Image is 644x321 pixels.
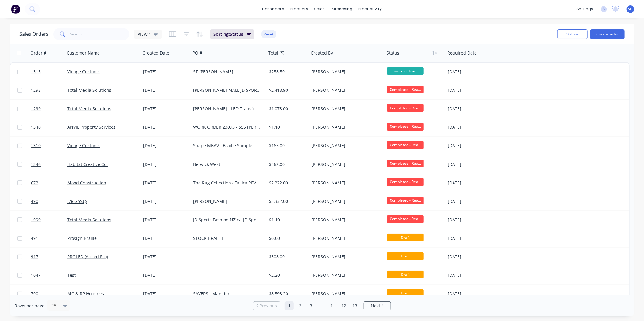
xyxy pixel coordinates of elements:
[448,198,496,204] div: [DATE]
[143,217,188,223] div: [DATE]
[70,28,129,40] input: Search...
[259,5,288,14] a: dashboard
[387,67,424,75] span: Braille - Clear...
[387,160,424,167] span: Completed - Rea...
[269,106,305,112] div: $1,078.00
[67,217,111,223] a: Total Media Solutions
[31,266,67,284] a: 1047
[143,161,188,167] div: [DATE]
[31,118,67,136] a: 1340
[193,106,260,112] div: [PERSON_NAME] - LED Transformers
[296,301,305,310] a: Page 2
[448,272,496,278] div: [DATE]
[67,124,116,130] a: ANVIL Property Services
[193,161,260,167] div: Berwick West
[311,87,379,93] div: [PERSON_NAME]
[387,86,424,93] span: Completed - Rea...
[210,29,254,39] button: Sorting:Status
[328,301,337,310] a: Page 11
[311,235,379,241] div: [PERSON_NAME]
[193,143,260,149] div: Shape MBAV - Braille Sample
[30,50,46,56] div: Order #
[67,87,111,93] a: Total Media Solutions
[31,63,67,81] a: 1315
[387,104,424,112] span: Completed - Rea...
[448,161,496,167] div: [DATE]
[448,124,496,130] div: [DATE]
[447,50,477,56] div: Required Date
[350,301,359,310] a: Page 13
[31,174,67,192] a: 672
[213,31,243,37] span: Sorting: Status
[317,301,327,310] a: Jump forward
[311,291,379,297] div: [PERSON_NAME]
[269,180,305,186] div: $2,222.00
[448,143,496,149] div: [DATE]
[285,301,294,310] a: Page 1 is your current page
[193,235,260,241] div: STOCK BRAILLE
[573,5,596,14] div: settings
[387,271,424,278] span: Draft
[19,31,49,37] h1: Sales Orders
[387,234,424,241] span: Draft
[143,143,188,149] div: [DATE]
[557,29,588,39] button: Options
[269,161,305,167] div: $462.00
[143,198,188,204] div: [DATE]
[448,87,496,93] div: [DATE]
[67,272,76,278] a: Test
[448,291,496,297] div: [DATE]
[311,69,379,75] div: [PERSON_NAME]
[31,254,38,260] span: 917
[143,291,188,297] div: [DATE]
[31,248,67,266] a: 917
[138,31,151,37] span: VIEW 1
[448,106,496,112] div: [DATE]
[31,285,67,303] a: 700
[143,235,188,241] div: [DATE]
[67,291,104,296] a: MG & RP Holdings
[387,178,424,186] span: Completed - Rea...
[371,303,380,309] span: Next
[311,50,333,56] div: Created By
[268,50,284,56] div: Total ($)
[143,69,188,75] div: [DATE]
[269,272,305,278] div: $2.20
[328,5,356,14] div: purchasing
[31,291,38,297] span: 700
[628,6,633,12] span: SH
[253,303,280,309] a: Previous page
[15,303,45,309] span: Rows per page
[387,215,424,223] span: Completed - Rea...
[260,303,277,309] span: Previous
[143,124,188,130] div: [DATE]
[31,69,41,75] span: 1315
[269,124,305,130] div: $1.10
[311,272,379,278] div: [PERSON_NAME]
[269,254,305,260] div: $308.00
[193,180,260,186] div: The Rug Collection - Tallira REVISED
[356,5,385,14] div: productivity
[311,5,328,14] div: sales
[590,29,625,39] button: Create order
[193,87,260,93] div: [PERSON_NAME] MALL JD SPORTS
[31,229,67,247] a: 491
[448,217,496,223] div: [DATE]
[269,198,305,204] div: $2,332.00
[67,180,106,186] a: Mood Construction
[387,123,424,130] span: Completed - Rea...
[387,141,424,149] span: Completed - Rea...
[31,87,41,93] span: 1295
[31,180,38,186] span: 672
[31,143,41,149] span: 1310
[311,106,379,112] div: [PERSON_NAME]
[269,217,305,223] div: $1.10
[193,291,260,297] div: SAVERS - Marsden
[31,124,41,130] span: 1340
[31,81,67,99] a: 1295
[311,161,379,167] div: [PERSON_NAME]
[67,161,108,167] a: Habitat Creative Co.
[307,301,316,310] a: Page 3
[387,252,424,260] span: Draft
[143,254,188,260] div: [DATE]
